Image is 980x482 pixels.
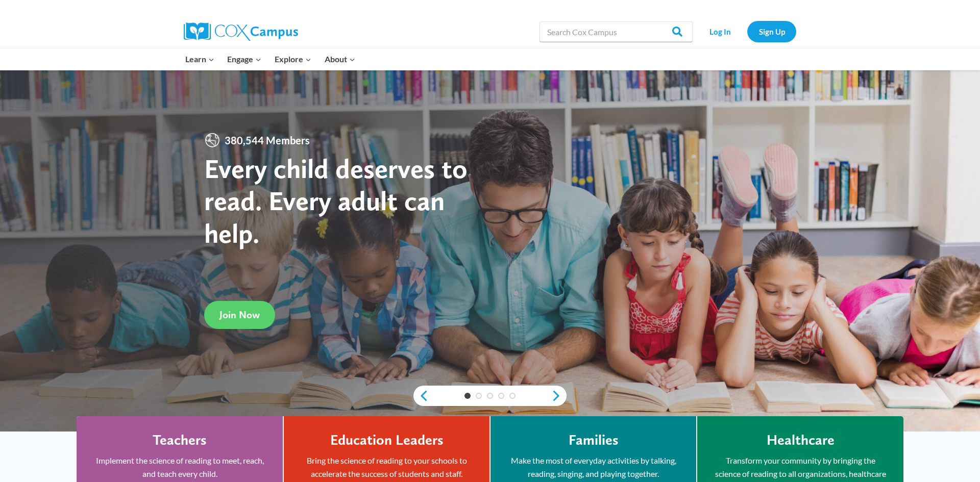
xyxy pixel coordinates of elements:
[185,53,214,66] span: Learn
[299,454,474,480] p: Bring the science of reading to your schools to accelerate the success of students and staff.
[204,152,468,249] strong: Every child deserves to read. Every adult can help.
[476,393,482,399] a: 2
[184,22,298,41] img: Cox Campus
[413,386,567,406] div: content slider buttons
[747,21,796,42] a: Sign Up
[92,454,267,480] p: Implement the science of reading to meet, reach, and teach every child.
[413,390,429,402] a: previous
[464,393,471,399] a: 1
[487,393,493,399] a: 3
[498,393,504,399] a: 4
[767,432,835,449] h4: Healthcare
[551,390,567,402] a: next
[330,432,444,449] h4: Education Leaders
[509,393,516,399] a: 5
[220,132,314,148] span: 380,544 Members
[227,53,261,66] span: Engage
[153,432,207,449] h4: Teachers
[179,48,361,70] nav: Primary Navigation
[569,432,619,449] h4: Families
[275,53,311,66] span: Explore
[325,53,355,66] span: About
[698,21,742,42] a: Log In
[506,454,681,480] p: Make the most of everyday activities by talking, reading, singing, and playing together.
[698,21,796,42] nav: Secondary Navigation
[219,309,260,321] span: Join Now
[204,301,275,329] a: Join Now
[540,21,693,42] input: Search Cox Campus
